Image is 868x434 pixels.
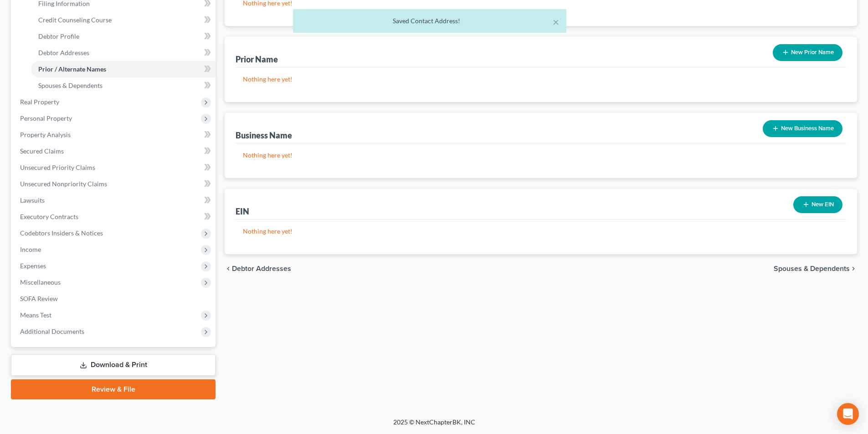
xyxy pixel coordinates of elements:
[20,311,51,319] span: Means Test
[20,196,45,204] span: Lawsuits
[20,295,58,302] span: SOFA Review
[20,262,46,270] span: Expenses
[20,180,107,188] span: Unsecured Nonpriority Claims
[236,130,292,141] div: Business Name
[793,196,842,213] button: New EIN
[763,120,842,137] button: New Business Name
[774,265,857,272] button: Spouses & Dependents chevron_right
[20,163,95,171] span: Unsecured Priority Claims
[20,278,61,286] span: Miscellaneous
[837,403,859,425] div: Open Intercom Messenger
[20,327,84,335] span: Additional Documents
[20,245,41,253] span: Income
[232,265,291,272] span: Debtor Addresses
[20,147,64,155] span: Secured Claims
[38,49,89,56] span: Debtor Addresses
[20,114,72,122] span: Personal Property
[13,159,216,176] a: Unsecured Priority Claims
[553,16,559,27] button: ×
[13,192,216,209] a: Lawsuits
[11,354,216,376] a: Download & Print
[243,75,839,84] p: Nothing here yet!
[773,44,842,61] button: New Prior Name
[31,61,216,77] a: Prior / Alternate Names
[13,291,216,307] a: SOFA Review
[774,265,850,272] span: Spouses & Dependents
[13,176,216,192] a: Unsecured Nonpriority Claims
[38,82,103,89] span: Spouses & Dependents
[31,77,216,94] a: Spouses & Dependents
[38,32,79,40] span: Debtor Profile
[225,265,291,272] button: chevron_left Debtor Addresses
[236,206,249,217] div: EIN
[225,265,232,272] i: chevron_left
[300,16,559,26] div: Saved Contact Address!
[20,213,78,220] span: Executory Contracts
[38,65,106,73] span: Prior / Alternate Names
[13,209,216,225] a: Executory Contracts
[243,151,839,160] p: Nothing here yet!
[850,265,857,272] i: chevron_right
[20,131,71,138] span: Property Analysis
[13,143,216,159] a: Secured Claims
[13,127,216,143] a: Property Analysis
[243,227,839,236] p: Nothing here yet!
[31,45,216,61] a: Debtor Addresses
[20,98,59,106] span: Real Property
[175,418,694,434] div: 2025 © NextChapterBK, INC
[11,379,216,399] a: Review & File
[236,54,278,65] div: Prior Name
[20,229,103,237] span: Codebtors Insiders & Notices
